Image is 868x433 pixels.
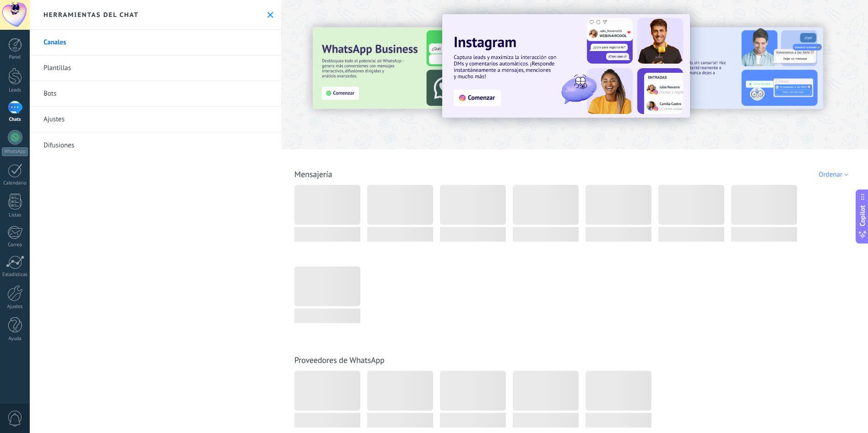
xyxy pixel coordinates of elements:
div: Panel [2,54,28,60]
div: WhatsApp [2,147,28,156]
span: Copilot [858,206,867,227]
div: Calendario [2,180,28,186]
div: Correo [2,242,28,248]
div: Chats [2,117,28,123]
img: Slide 2 [628,27,823,109]
a: Difusiones [30,132,281,158]
div: Ajustes [2,304,28,310]
div: Leads [2,87,28,93]
a: Canales [30,30,281,55]
div: Estadísticas [2,272,28,278]
a: Bots [30,81,281,107]
div: Ordenar [819,170,851,179]
a: Proveedores de WhatsApp [294,355,385,365]
h2: Herramientas del chat [43,11,139,19]
a: Ajustes [30,107,281,132]
div: Ayuda [2,336,28,342]
img: Slide 1 [442,14,690,118]
img: Slide 3 [313,27,508,109]
a: Plantillas [30,55,281,81]
div: Listas [2,212,28,218]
